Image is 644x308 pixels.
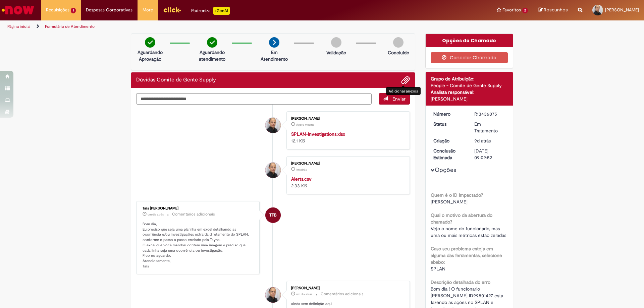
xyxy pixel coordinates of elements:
[172,211,215,217] small: Comentários adicionais
[431,82,508,89] div: People - Comite de Gente Supply
[474,147,505,161] div: [DATE] 09:09:52
[291,131,403,144] div: 12.1 KB
[46,7,69,13] span: Requisições
[296,292,312,296] span: um dia atrás
[431,279,490,285] b: Descrição detalhada do erro
[386,87,421,95] div: Adicionar anexos
[431,246,502,265] b: Caso seu problema esteja em alguma das ferramentas, selecione abaixo:
[7,24,31,29] a: Página inicial
[196,49,228,62] p: Aguardando atendimento
[431,89,508,96] div: Analista responsável:
[401,76,410,84] button: Adicionar anexos
[269,207,277,223] span: TFB
[428,137,470,144] dt: Criação
[605,7,639,13] span: [PERSON_NAME]
[431,192,483,198] b: Quem é o ID Impactado?
[474,111,505,117] div: R13436075
[428,121,470,127] dt: Status
[474,121,505,134] div: Em Tratamento
[145,37,155,48] img: check-circle-green.png
[431,226,506,238] span: Vejo o nome do funcionário, mas uma ou mais métricas estão zeradas
[426,34,513,47] div: Opções do Chamado
[291,131,345,137] a: SPLAN-Investigations.xlsx
[296,123,314,127] span: Agora mesmo
[474,138,491,144] span: 9d atrás
[148,212,164,217] span: um dia atrás
[291,176,312,182] a: Alerts.csv
[5,20,424,33] ul: Trilhas de página
[393,37,404,48] img: img-circle-grey.png
[143,206,254,210] div: Tais [PERSON_NAME]
[258,49,290,62] p: Em Atendimento
[321,291,364,297] small: Comentários adicionais
[291,301,403,307] p: ainda sem definição aqui
[291,176,403,189] div: 2.33 KB
[379,93,410,105] button: Enviar
[331,37,341,48] img: img-circle-grey.png
[291,286,403,290] div: [PERSON_NAME]
[265,118,281,133] div: Januario Carvalho De Souza
[45,24,95,29] a: Formulário de Atendimento
[431,52,508,63] button: Cancelar Chamado
[431,199,468,205] span: [PERSON_NAME]
[136,77,216,83] h2: Dúvidas Comite de Gente Supply Histórico de tíquete
[474,138,491,144] time: 21/08/2025 12:32:07
[134,49,166,62] p: Aguardando Aprovação
[296,123,314,127] time: 29/08/2025 13:24:41
[265,163,281,178] div: Januario Carvalho De Souza
[392,96,406,102] span: Enviar
[326,49,346,56] p: Validação
[428,111,470,117] dt: Número
[388,49,409,56] p: Concluído
[291,117,403,121] div: [PERSON_NAME]
[431,266,445,272] span: SPLAN
[474,137,505,144] div: 21/08/2025 12:32:07
[428,147,470,161] dt: Conclusão Estimada
[1,3,35,17] img: ServiceNow
[136,93,372,105] textarea: Digite sua mensagem aqui...
[431,75,508,82] div: Grupo de Atribuição:
[291,162,403,166] div: [PERSON_NAME]
[265,287,281,303] div: Januario Carvalho De Souza
[296,168,307,172] span: 1m atrás
[431,96,508,102] div: [PERSON_NAME]
[207,37,217,48] img: check-circle-green.png
[431,212,492,225] b: Qual o motivo da abertura do chamado?
[296,292,312,296] time: 27/08/2025 23:13:43
[265,207,281,223] div: Tais Folhadella Barbosa Bellagamba
[269,37,279,48] img: arrow-next.png
[296,168,307,172] time: 29/08/2025 13:23:46
[143,222,254,269] p: Bom dia, Eu preciso que seja uma planilha em excel detalhando as ocorrência e/ou investigações ex...
[148,212,164,217] time: 28/08/2025 10:13:18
